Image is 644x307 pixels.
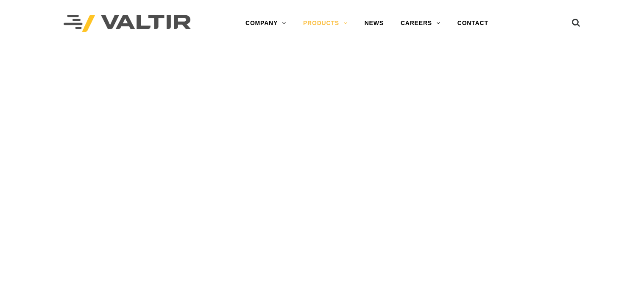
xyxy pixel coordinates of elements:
a: COMPANY [237,15,295,32]
a: NEWS [356,15,392,32]
a: CONTACT [449,15,497,32]
a: CAREERS [392,15,449,32]
a: PRODUCTS [295,15,356,32]
img: Valtir [64,15,191,32]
